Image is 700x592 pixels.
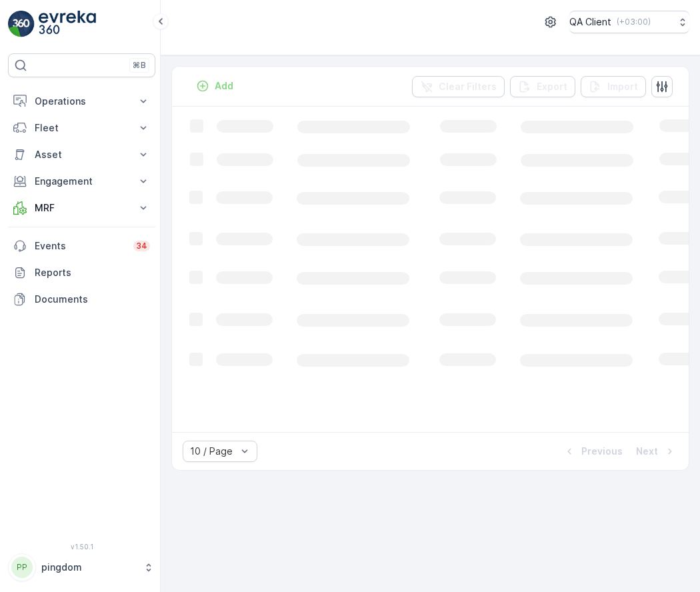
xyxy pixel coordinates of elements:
p: Fleet [35,121,129,135]
button: QA Client(+03:00) [569,11,689,33]
button: Export [510,76,575,97]
button: Import [581,76,646,97]
button: Clear Filters [412,76,505,97]
a: Events34 [8,233,155,259]
button: Add [191,78,239,94]
img: logo_light-DOdMpM7g.png [39,11,96,37]
p: Export [537,80,567,93]
p: Engagement [35,175,129,188]
button: Engagement [8,168,155,195]
button: Previous [561,443,624,459]
p: Next [636,445,658,458]
img: logo [8,11,35,37]
p: Add [215,79,233,93]
button: Next [635,443,678,459]
p: Clear Filters [439,80,497,93]
p: Reports [35,266,150,279]
p: MRF [35,201,129,215]
button: Fleet [8,115,155,141]
button: Asset [8,141,155,168]
span: v 1.50.1 [8,543,155,551]
p: Operations [35,95,129,108]
button: Operations [8,88,155,115]
p: Previous [581,445,623,458]
p: pingdom [41,561,137,574]
button: PPpingdom [8,553,155,581]
p: Events [35,239,125,253]
div: PP [11,557,33,578]
a: Documents [8,286,155,313]
p: Asset [35,148,129,161]
p: Import [607,80,638,93]
p: ⌘B [133,60,146,71]
a: Reports [8,259,155,286]
p: 34 [136,241,147,251]
p: ( +03:00 ) [617,17,651,27]
p: Documents [35,293,150,306]
p: QA Client [569,15,611,29]
button: MRF [8,195,155,221]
